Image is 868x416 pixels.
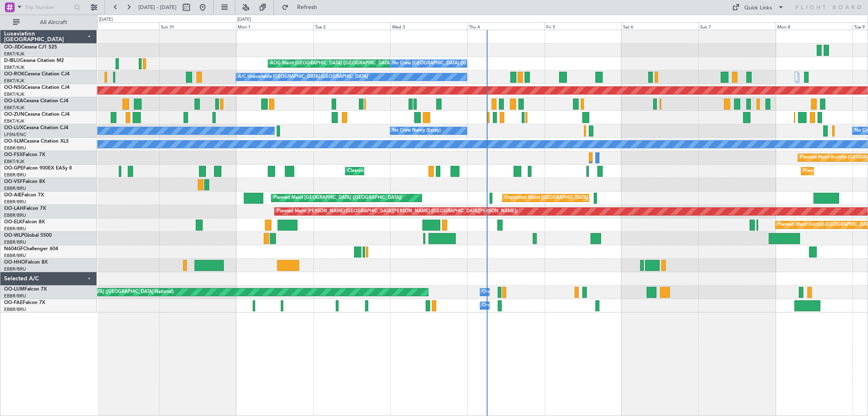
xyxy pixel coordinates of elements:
div: Unplanned Maint [GEOGRAPHIC_DATA] ([GEOGRAPHIC_DATA] National) [505,192,658,204]
div: Cleaning [GEOGRAPHIC_DATA] ([GEOGRAPHIC_DATA] National) [348,165,483,177]
div: Planned Maint [PERSON_NAME]-[GEOGRAPHIC_DATA][PERSON_NAME] ([GEOGRAPHIC_DATA][PERSON_NAME]) [277,205,517,218]
div: Mon 1 [236,22,313,30]
a: OO-NSGCessna Citation CJ4 [4,85,70,90]
div: Sun 31 [159,22,236,30]
div: A/C Unavailable [GEOGRAPHIC_DATA]-[GEOGRAPHIC_DATA] [238,71,368,83]
a: EBBR/BRU [4,199,26,205]
div: Fri 5 [544,22,621,30]
span: OO-AIE [4,193,22,198]
span: OO-NSG [4,85,24,90]
a: OO-LXACessna Citation CJ4 [4,99,68,103]
span: OO-ZUN [4,112,24,117]
span: OO-FAE [4,300,23,305]
span: OO-WLP [4,233,24,238]
a: OO-AIEFalcon 7X [4,193,44,198]
a: EBBR/BRU [4,293,26,299]
span: N604GF [4,247,23,251]
a: OO-FSXFalcon 7X [4,152,45,157]
div: Tue 2 [313,22,390,30]
span: OO-VSF [4,179,23,184]
span: OO-SLM [4,139,24,144]
div: Sat 6 [621,22,698,30]
div: Thu 4 [467,22,544,30]
span: OO-ROK [4,72,24,77]
a: OO-LAHFalcon 7X [4,206,46,211]
div: [DATE] [237,16,251,23]
a: EBKT/KJK [4,78,24,84]
a: EBKT/KJK [4,158,24,165]
a: EBKT/KJK [4,105,24,111]
span: OO-FSX [4,152,23,157]
span: All Aircraft [21,20,86,25]
div: Mon 8 [776,22,853,30]
a: OO-LUMFalcon 7X [4,287,47,292]
span: OO-LUX [4,125,23,130]
a: EBBR/BRU [4,226,26,232]
span: [DATE] - [DATE] [138,4,177,11]
a: EBBR/BRU [4,172,26,178]
a: OO-VSFFalcon 8X [4,179,45,184]
input: Trip Number [25,1,72,13]
span: OO-ELK [4,220,22,225]
a: EBBR/BRU [4,145,26,151]
span: OO-GPE [4,166,23,171]
span: OO-JID [4,45,21,50]
a: EBBR/BRU [4,239,26,245]
div: Owner Melsbroek Air Base [482,286,538,298]
a: OO-LUXCessna Citation CJ4 [4,125,68,130]
a: EBBR/BRU [4,212,26,218]
button: All Aircraft [9,16,88,29]
div: Sat 30 [82,22,159,30]
a: EBBR/BRU [4,266,26,272]
span: Refresh [290,4,324,10]
span: D-IBLU [4,58,20,63]
a: OO-ELKFalcon 8X [4,220,45,225]
a: OO-JIDCessna CJ1 525 [4,45,57,50]
a: LFSN/ENC [4,132,26,138]
a: OO-ZUNCessna Citation CJ4 [4,112,70,117]
a: EBBR/BRU [4,306,26,313]
div: Owner Melsbroek Air Base [482,299,538,312]
a: OO-GPEFalcon 900EX EASy II [4,166,72,171]
a: EBKT/KJK [4,118,24,124]
div: Planned Maint [GEOGRAPHIC_DATA] ([GEOGRAPHIC_DATA] National) [26,286,174,298]
a: EBKT/KJK [4,64,24,70]
button: Refresh [278,1,327,14]
a: OO-SLMCessna Citation XLS [4,139,69,144]
div: Planned Maint [GEOGRAPHIC_DATA] ([GEOGRAPHIC_DATA]) [273,192,402,204]
div: Quick Links [744,4,772,12]
a: EBBR/BRU [4,253,26,259]
a: EBBR/BRU [4,185,26,191]
div: No Crew Nancy (Essey) [392,125,441,137]
a: EBKT/KJK [4,91,24,97]
span: OO-LUM [4,287,24,292]
a: N604GFChallenger 604 [4,247,58,251]
a: OO-HHOFalcon 8X [4,260,48,265]
div: AOG Maint [GEOGRAPHIC_DATA] ([GEOGRAPHIC_DATA] National) [270,57,411,70]
a: OO-ROKCessna Citation CJ4 [4,72,70,77]
span: OO-HHO [4,260,25,265]
div: Sun 7 [698,22,775,30]
span: OO-LAH [4,206,24,211]
div: No Crew [GEOGRAPHIC_DATA] ([GEOGRAPHIC_DATA] National) [392,57,529,70]
a: EBKT/KJK [4,51,24,57]
a: OO-WLPGlobal 5500 [4,233,52,238]
button: Quick Links [728,1,788,14]
a: D-IBLUCessna Citation M2 [4,58,64,63]
span: OO-LXA [4,99,23,103]
div: Wed 3 [390,22,467,30]
a: OO-FAEFalcon 7X [4,300,45,305]
div: [DATE] [99,16,113,23]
